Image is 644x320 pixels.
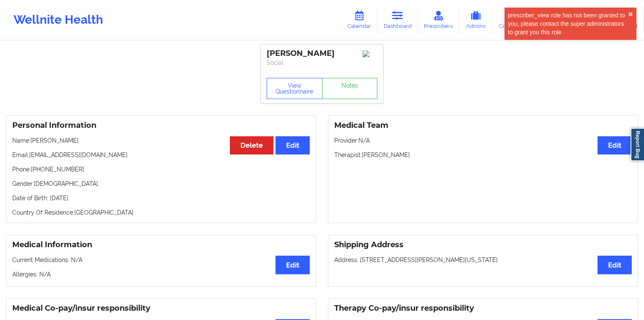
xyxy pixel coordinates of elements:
[630,128,644,161] a: Report Bug
[12,208,310,217] p: Country Of Residence: [GEOGRAPHIC_DATA]
[492,6,527,34] a: Coaches
[363,50,377,57] img: Image%2Fplaceholer-image.png
[12,151,310,159] p: Email: [EMAIL_ADDRESS][DOMAIN_NAME]
[322,78,378,99] a: Notes
[459,6,492,34] a: Admins
[418,6,460,34] a: Prescribers
[628,11,633,18] button: close
[12,256,310,264] p: Current Medications: N/A
[12,165,310,174] p: Phone: [PHONE_NUMBER]
[334,151,632,159] p: Therapist: [PERSON_NAME]
[276,136,310,154] button: Edit
[598,256,632,274] button: Edit
[598,136,632,154] button: Edit
[12,179,310,188] p: Gender: [DEMOGRAPHIC_DATA]
[377,6,418,34] a: Dashboard
[508,11,628,36] div: prescriber_view role has not been granted to you, please contact the super administrators to gran...
[12,240,310,250] h3: Medical Information
[276,256,310,274] button: Edit
[334,136,632,145] p: Provider: N/A
[267,78,322,99] button: View Questionnaire
[334,121,632,130] h3: Medical Team
[12,270,310,279] p: Allergies: N/A
[334,303,632,313] h3: Therapy Co-pay/insur responsibility
[334,256,632,264] p: Address: [STREET_ADDRESS][PERSON_NAME][US_STATE]
[12,121,310,130] h3: Personal Information
[230,136,273,154] button: Delete
[341,6,377,34] a: Calendar
[12,303,310,313] h3: Medical Co-pay/insur responsibility
[12,194,310,202] p: Date of Birth: [DATE]
[334,240,632,250] h3: Shipping Address
[267,49,377,58] div: [PERSON_NAME]
[267,58,377,67] p: Social
[12,136,310,145] p: Name: [PERSON_NAME]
